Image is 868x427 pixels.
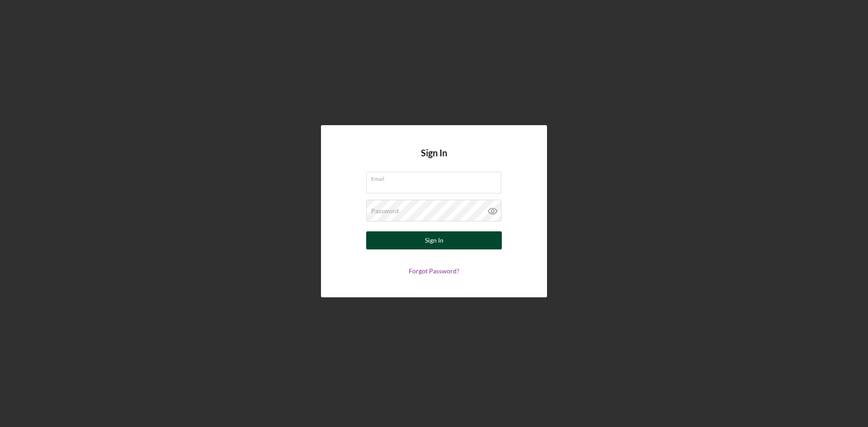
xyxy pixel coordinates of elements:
[409,267,459,275] a: Forgot Password?
[366,231,502,249] button: Sign In
[371,172,501,182] label: Email
[371,207,399,215] label: Password
[425,231,443,249] div: Sign In
[421,148,447,172] h4: Sign In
